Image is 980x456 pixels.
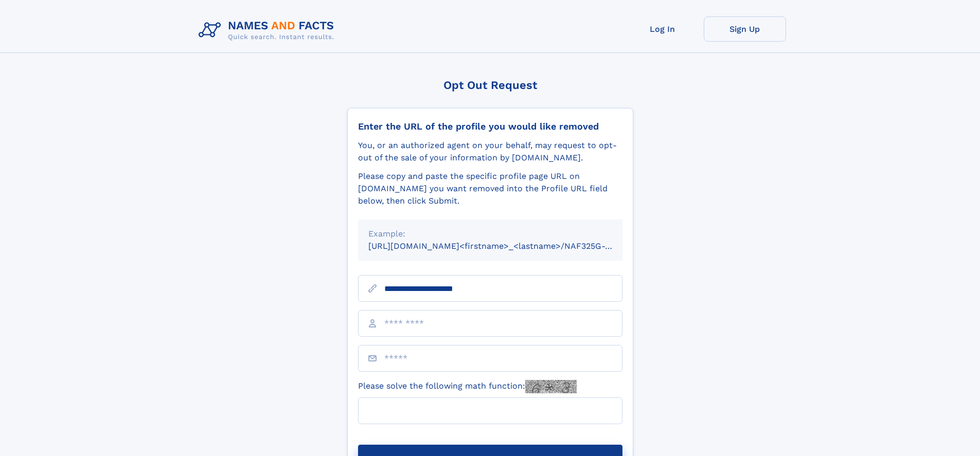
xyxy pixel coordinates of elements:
small: [URL][DOMAIN_NAME]<firstname>_<lastname>/NAF325G-xxxxxxxx [368,241,642,251]
div: Enter the URL of the profile you would like removed [358,121,622,132]
div: Opt Out Request [347,79,633,92]
label: Please solve the following math function: [358,380,577,393]
div: Example: [368,228,612,240]
a: Log In [621,16,704,42]
a: Sign Up [704,16,786,42]
div: Please copy and paste the specific profile page URL on [DOMAIN_NAME] you want removed into the Pr... [358,170,622,207]
div: You, or an authorized agent on your behalf, may request to opt-out of the sale of your informatio... [358,139,622,164]
img: Logo Names and Facts [194,16,343,44]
